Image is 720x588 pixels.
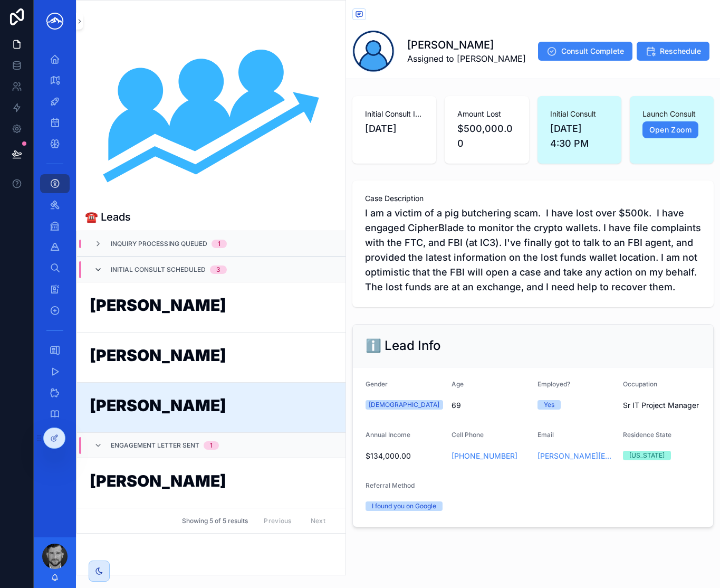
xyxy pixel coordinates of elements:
[452,431,484,439] span: Cell Phone
[366,431,410,439] span: Annual Income
[629,451,665,460] div: [US_STATE]
[623,400,700,411] span: Sr IT Project Manager
[366,451,443,461] span: $134,000.00
[452,451,517,461] a: [PHONE_NUMBER]
[77,332,345,382] a: [PERSON_NAME]
[365,193,701,204] span: Case Description
[544,400,554,410] div: Yes
[637,42,709,61] button: Reschedule
[111,265,206,274] span: Initial Consult Scheduled
[77,458,345,508] a: [PERSON_NAME]
[537,451,615,461] a: [PERSON_NAME][EMAIL_ADDRESS][PERSON_NAME][DOMAIN_NAME]
[660,46,701,56] span: Reschedule
[452,400,529,411] span: 69
[537,380,570,388] span: Employed?
[366,481,415,489] span: Referral Method
[642,121,698,138] a: Open Zoom
[365,121,424,136] span: [DATE]
[369,400,439,410] div: [DEMOGRAPHIC_DATA]
[77,282,345,332] a: [PERSON_NAME]
[623,431,671,439] span: Residence State
[42,13,68,30] img: App logo
[407,52,526,65] span: Assigned to [PERSON_NAME]
[90,397,333,418] h1: [PERSON_NAME]
[34,42,76,458] div: scrollable content
[452,380,464,388] span: Age
[365,109,424,119] span: Initial Consult Invite Sent
[90,297,333,317] h1: [PERSON_NAME]
[538,42,632,61] button: Consult Complete
[457,121,516,151] span: $500,000.00
[561,46,624,56] span: Consult Complete
[537,431,554,439] span: Email
[85,210,131,224] h1: ☎️ Leads
[366,380,388,388] span: Gender
[366,337,441,354] h2: ℹ️ Lead Info
[210,441,213,450] div: 1
[182,517,248,525] span: Showing 5 of 5 results
[407,37,526,52] h1: [PERSON_NAME]
[90,347,333,367] h1: [PERSON_NAME]
[457,109,516,119] span: Amount Lost
[550,109,609,119] span: Initial Consult
[216,265,220,274] div: 3
[550,121,609,151] span: [DATE] 4:30 PM
[372,501,436,511] div: I found you on Google
[77,382,345,432] a: [PERSON_NAME]
[218,240,220,248] div: 1
[111,240,207,248] span: Inquiry Processing Queued
[90,473,333,493] h1: [PERSON_NAME]
[365,206,701,295] span: I am a victim of a pig butchering scam. I have lost over $500k. I have engaged CipherBlade to mon...
[111,441,199,450] span: Engagement Letter Sent
[642,109,701,119] span: Launch Consult
[623,380,657,388] span: Occupation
